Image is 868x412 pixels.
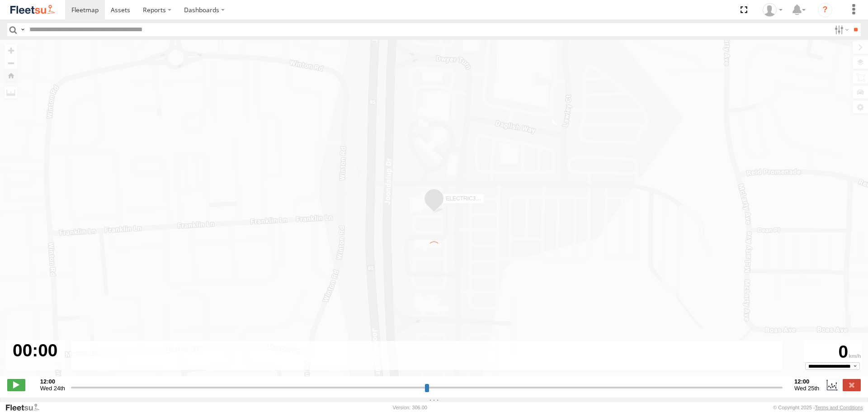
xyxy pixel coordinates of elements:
div: Wayne Betts [759,3,786,17]
a: Visit our Website [5,403,47,412]
span: Wed 25th [794,385,819,392]
div: © Copyright 2025 - [773,405,863,410]
img: fleetsu-logo-horizontal.svg [9,4,56,16]
label: Play/Stop [7,379,25,391]
strong: 12:00 [40,378,65,385]
label: Search Filter Options [831,23,850,36]
label: Search Query [19,23,26,36]
label: Close [843,379,861,391]
i: ? [818,3,832,17]
span: Wed 24th [40,385,65,392]
a: Terms and Conditions [815,405,863,410]
div: 0 [805,342,861,362]
div: Version: 306.00 [393,405,427,410]
strong: 12:00 [794,378,819,385]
